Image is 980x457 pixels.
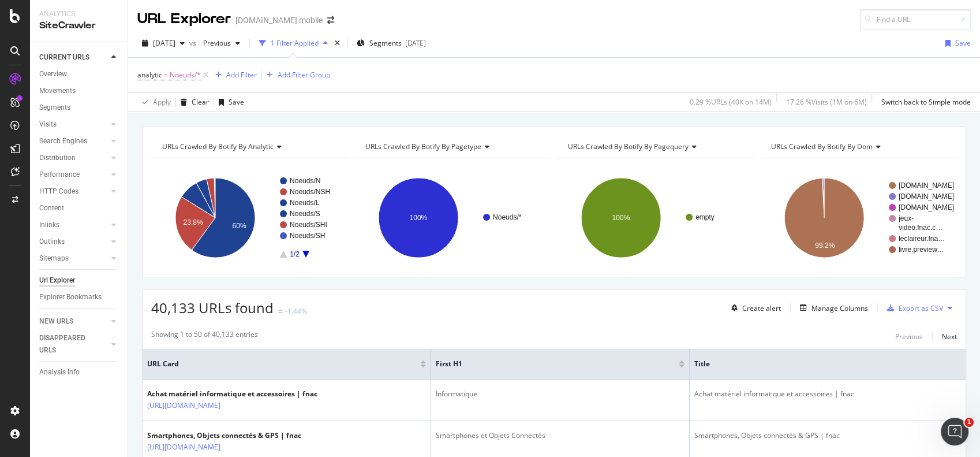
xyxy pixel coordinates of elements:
[39,102,70,114] div: Segments
[137,93,171,112] button: Apply
[760,168,955,268] svg: A chart.
[964,418,974,427] span: 1
[899,246,944,254] text: livre.preview…
[815,241,835,250] text: 99.2%
[39,202,119,214] a: Content
[170,67,201,83] span: Noeuds/*
[742,303,781,313] div: Create alert
[226,70,257,80] div: Add Filter
[39,51,108,64] a: CURRENT URLS
[39,332,108,356] a: DISAPPEARED URLS
[151,298,274,317] span: 40,133 URLs found
[229,97,244,107] div: Save
[771,142,873,151] span: URLs Crawled By Botify By dom
[164,70,168,80] span: =
[285,306,307,316] div: -1.44%
[151,329,258,343] div: Showing 1 to 50 of 40,133 entries
[327,16,334,24] div: arrow-right-arrow-left
[39,315,73,328] div: NEW URLS
[278,70,330,80] div: Add Filter Group
[941,418,968,445] iframe: Intercom live chat
[176,93,209,112] button: Clear
[899,181,954,190] text: [DOMAIN_NAME]
[235,14,323,26] div: [DOMAIN_NAME] mobile
[39,185,108,198] a: HTTP Codes
[39,152,76,164] div: Distribution
[39,102,119,114] a: Segments
[568,142,689,151] span: URLs Crawled By Botify By pagequery
[233,222,246,230] text: 60%
[290,210,320,218] text: Noeuds/S
[39,291,119,303] a: Explorer Bookmarks
[290,221,327,229] text: Noeuds/SHI
[184,218,203,226] text: 23.8%
[39,85,76,97] div: Movements
[39,118,57,131] div: Visits
[211,68,257,82] button: Add Filter
[137,34,189,53] button: [DATE]
[898,214,914,222] text: jeux-
[271,38,319,48] div: 1 Filter Applied
[942,329,957,343] button: Next
[694,389,974,399] div: Achat matériel informatique et accessoires | fnac
[695,213,715,221] text: empty
[899,192,954,200] text: [DOMAIN_NAME]
[811,303,868,313] div: Manage Columns
[290,199,320,207] text: Noeuds/L
[895,329,923,343] button: Previous
[694,359,951,369] span: Title
[436,359,661,369] span: First H1
[39,219,59,231] div: Inlinks
[290,188,330,196] text: Noeuds/NSH
[354,168,549,268] svg: A chart.
[39,169,80,181] div: Performance
[290,232,325,240] text: Noeuds/SH
[942,332,957,341] div: Next
[409,214,427,222] text: 100%
[493,213,522,221] text: Noeuds/*
[899,224,942,232] text: video.fnac.c…
[895,332,923,341] div: Previous
[881,97,971,107] div: Switch back to Simple mode
[566,138,744,156] h4: URLs Crawled By Botify By pagequery
[137,70,162,80] span: analytic
[899,303,943,313] div: Export as CSV
[612,214,630,222] text: 100%
[162,142,274,151] span: URLs Crawled By Botify By analytic
[786,97,867,107] div: 17.26 % Visits ( 1M on 6M )
[39,169,108,181] a: Performance
[955,38,971,48] div: Save
[39,135,108,147] a: Search Engines
[151,168,346,268] div: A chart.
[727,299,781,317] button: Create alert
[795,301,868,315] button: Manage Columns
[557,168,751,268] svg: A chart.
[147,430,301,441] div: Smartphones, Objets connectés & GPS | fnac
[278,310,283,313] img: Equal
[147,400,220,411] a: [URL][DOMAIN_NAME]
[436,430,684,441] div: Smartphones et Objets Connectés
[214,93,244,112] button: Save
[39,366,119,378] a: Analysis Info
[147,359,417,369] span: URL Card
[899,235,945,243] text: leclaireur.fna…
[405,38,426,48] div: [DATE]
[769,138,947,156] h4: URLs Crawled By Botify By dom
[39,219,108,231] a: Inlinks
[332,38,342,49] div: times
[39,332,98,356] div: DISAPPEARED URLS
[290,250,300,258] text: 1/2
[690,97,772,107] div: 0.29 % URLs ( 40K on 14M )
[941,34,971,53] button: Save
[39,236,65,248] div: Outlinks
[39,274,75,287] div: Url Explorer
[147,441,220,453] a: [URL][DOMAIN_NAME]
[352,34,431,53] button: Segments[DATE]
[39,291,102,303] div: Explorer Bookmarks
[39,118,108,131] a: Visits
[860,9,971,29] input: Find a URL
[255,34,332,53] button: 1 Filter Applied
[189,38,199,48] span: vs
